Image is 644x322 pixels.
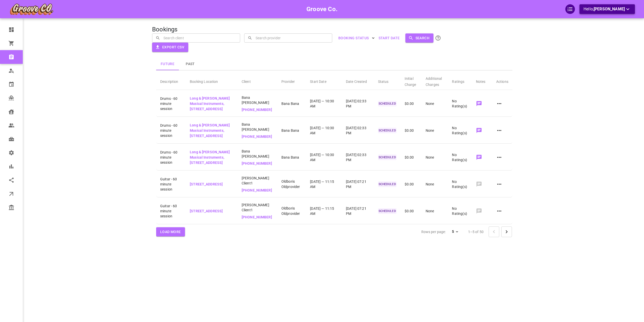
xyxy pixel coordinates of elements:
th: Actions [492,71,512,90]
th: Client [238,71,277,90]
td: No Rating(s) [448,145,472,171]
th: Start Date [306,71,342,90]
p: Bana Bana [281,155,302,160]
button: Export CSV [152,43,188,52]
td: None [422,118,448,144]
span: Bana [PERSON_NAME] [242,95,273,105]
p: [PHONE_NUMBER] [242,107,273,112]
p: Long & [PERSON_NAME] Musical Instruments, [STREET_ADDRESS] [190,149,234,165]
td: Drums - 60 minute session [156,91,186,117]
span: [PERSON_NAME] Client1 [242,202,273,213]
td: None [422,198,448,224]
th: Ratings [448,71,472,90]
button: Past [179,58,202,70]
span: $0.00 [405,128,414,132]
td: [DATE] 02:33 PM [342,145,374,171]
td: No Rating(s) [448,118,472,144]
td: No Rating(s) [448,198,472,224]
p: [PHONE_NUMBER] [242,161,273,166]
button: Start Date [377,33,402,43]
th: Notes [472,71,492,90]
p: [STREET_ADDRESS] [190,182,234,187]
p: SCHEDULED [378,101,397,106]
p: [PHONE_NUMBER] [242,134,273,139]
td: None [422,172,448,197]
p: SCHEDULED [378,155,397,160]
td: [DATE] — 10:30 AM [306,91,342,117]
th: Provider [277,71,306,90]
td: Drums - 60 minute session [156,118,186,144]
button: Load More [156,227,185,237]
button: Click the Search button to submit your search. All name/email searches are CASE SENSITIVE. To sea... [433,33,443,43]
span: $0.00 [405,155,414,159]
button: Future [156,58,179,70]
p: SCHEDULED [378,208,397,214]
td: Guitar - 60 minute session [156,198,186,224]
input: Search client [162,33,237,42]
td: [DATE] — 10:30 AM [306,118,342,144]
td: No Rating(s) [448,91,472,117]
p: Long & [PERSON_NAME] Musical Instruments, [STREET_ADDRESS] [190,123,234,139]
p: SCHEDULED [378,128,397,133]
p: [PHONE_NUMBER] [242,188,273,193]
th: Additional Charges [422,71,448,90]
th: Initial Charge [401,71,422,90]
span: [PERSON_NAME] Client1 [242,176,273,186]
th: Booking Location [186,71,238,90]
button: Hello,[PERSON_NAME] [579,4,635,14]
th: Description [156,71,186,90]
p: Oldboris Oldprovider [281,206,302,216]
td: [DATE] 02:33 PM [342,118,374,144]
h6: Groove Co. [306,4,338,14]
td: [DATE] 07:21 PM [342,198,374,224]
div: QuickStart Guide [565,4,575,14]
span: Bana [PERSON_NAME] [242,149,273,159]
p: 1–5 of 50 [468,229,484,234]
th: Date Created [342,71,374,90]
span: $0.00 [405,102,414,106]
img: company-logo [9,3,54,15]
span: $0.00 [405,209,414,213]
p: [STREET_ADDRESS] [190,209,234,214]
td: None [422,145,448,171]
span: Bana [PERSON_NAME] [242,122,273,132]
button: BOOKING STATUS [336,33,377,43]
td: Drums - 60 minute session [156,145,186,171]
td: [DATE] 07:21 PM [342,172,374,197]
td: None [422,91,448,117]
span: $0.00 [405,182,414,186]
p: [PHONE_NUMBER] [242,215,273,220]
p: Bana Bana [281,101,302,106]
div: 5 [448,228,460,235]
p: Rows per page: [421,229,446,234]
p: Long & [PERSON_NAME] Musical Instruments, [STREET_ADDRESS] [190,96,234,112]
td: [DATE] — 10:30 AM [306,145,342,171]
td: Guitar - 60 minute session [156,172,186,197]
p: Oldboris Oldprovider [281,179,302,190]
th: Status [374,71,401,90]
td: [DATE] 02:33 PM [342,91,374,117]
button: Search [405,33,433,43]
span: [PERSON_NAME] [594,7,625,11]
td: [DATE] — 11:15 AM [306,198,342,224]
td: [DATE] — 11:15 AM [306,172,342,197]
input: Search provider [254,33,329,42]
button: Go to next page [501,226,512,237]
p: SCHEDULED [378,181,397,187]
td: No Rating(s) [448,172,472,197]
p: Hello, [584,6,631,12]
p: Bana Bana [281,128,302,133]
